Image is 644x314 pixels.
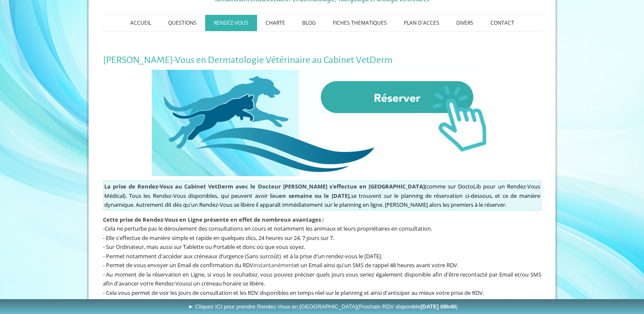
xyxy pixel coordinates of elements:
[103,298,361,305] span: - Vous permet de modifier et annuler votre RDV en un clic 24 heures avant l'heure de votre RDV.
[395,15,448,31] a: PLAN D'ACCES
[105,225,432,232] span: Cela ne perturbe pas le déroulement des consultations en cours et notamment les animaux et leurs ...
[482,15,523,31] a: CONTACT
[103,216,324,223] span: Cette p
[103,55,541,66] h1: [PERSON_NAME]-Vous en Dermatologie Vétérinaire au Cabinet VetDerm
[257,15,294,31] a: CHARTE
[421,303,456,310] b: [DATE] 08h40
[103,252,382,260] span: - Permet notamment d'accéder aux créneaux d’urgence (Sans surcoût) et à la prise d'un rendez-vous...
[188,280,263,287] span: si un créneau horaire se libère
[103,271,541,288] span: - Au moment de la réservation en Ligne, si vous le souhaitez, vous pouvez préciser quels jours vo...
[104,183,446,190] span: (comme
[103,289,484,297] span: - Cela vous permet de voir les jours de consultation et les RDV disponibles en temps réel sur le ...
[263,280,265,287] span: .
[123,216,324,223] span: rise de Rendez-Vous en Ligne présente en effet de nombreux avantages :
[104,183,540,200] span: sur DoctoLib pour un Rendez-Vous Médical). Tous les Rendez-Vous disponibles, qui peuvent avoir lieu
[294,15,324,31] a: BLOG
[104,183,425,190] strong: La prise de Rendez-Vous au Cabinet VetDerm avec le Docteur [PERSON_NAME] s'effectue en [GEOGRAPHI...
[248,298,266,305] span: jusqu'à
[279,192,351,200] span: en semaine ou le [DATE],
[324,15,395,31] a: FICHES THEMATIQUES
[448,15,482,31] a: DIVERS
[253,261,294,269] span: instantanément
[205,15,257,31] a: RENDEZ-VOUS
[152,70,492,176] img: Rendez-Vous en Ligne au Cabinet VetDerm
[188,303,458,310] span: ► Cliquez ICI pour prendre Rendez-Vous en [GEOGRAPHIC_DATA]
[160,15,205,31] a: QUESTIONS
[357,303,458,310] span: (Prochain RDV disponible )
[103,243,305,251] span: - Sur Ordinateur, mais aussi sur Tablette ou Portable et donc où que vous soyez.
[103,225,105,232] span: -
[103,261,458,269] span: - Permet de vous envoyer un Email de confirmation du RDV et un Email ainsi qu'un SMS de rappel 48...
[122,15,160,31] a: ACCUEIL
[103,234,334,242] span: - Elle s'effectue de manière simple et rapide en quelques clics, 24 heures sur 24, 7 jours sur 7.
